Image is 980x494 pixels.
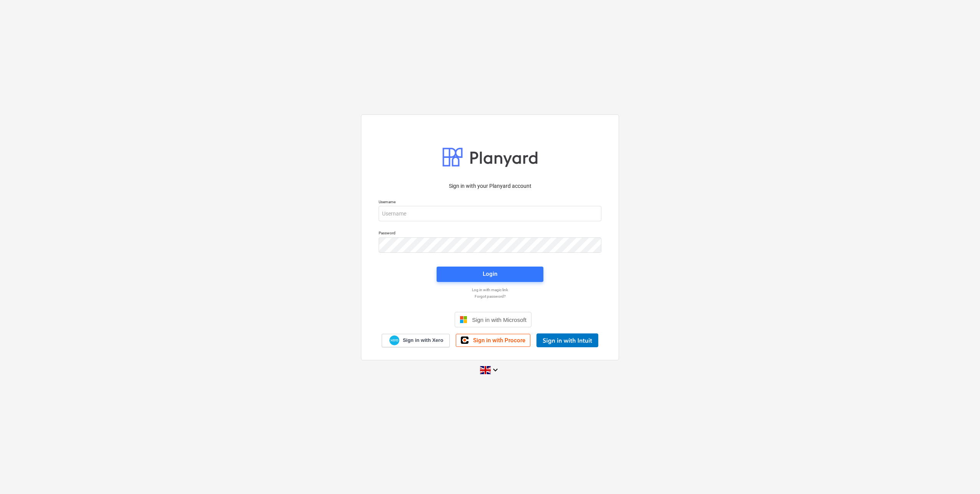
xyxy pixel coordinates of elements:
span: Sign in with Xero [403,337,443,344]
div: Login [483,269,497,279]
img: Microsoft logo [460,316,467,323]
img: Xero logo [389,335,399,346]
span: Sign in with Procore [473,337,525,344]
i: keyboard_arrow_down [491,365,500,375]
a: Sign in with Xero [382,334,450,347]
input: Username [379,206,601,221]
button: Login [437,267,543,282]
p: Username [379,199,601,206]
a: Forgot password? [375,294,605,299]
p: Password [379,230,601,237]
a: Sign in with Procore [456,334,530,347]
a: Log in with magic link [375,287,605,292]
span: Sign in with Microsoft [472,317,526,323]
p: Sign in with your Planyard account [379,182,601,190]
